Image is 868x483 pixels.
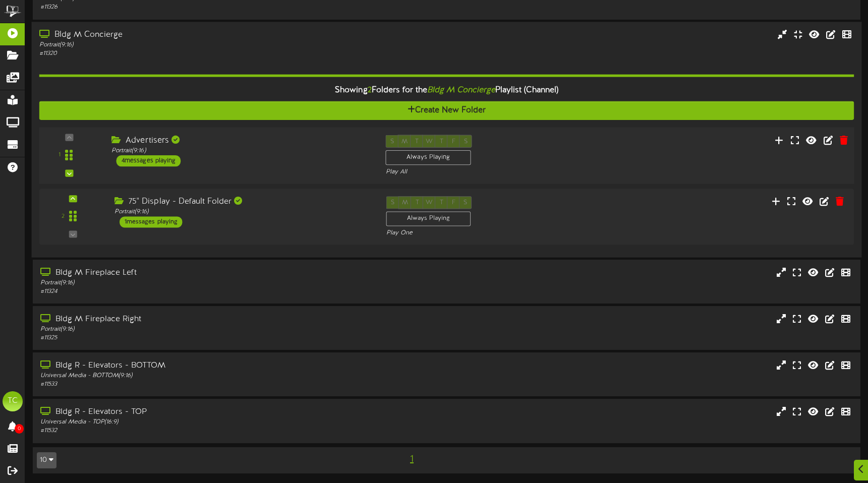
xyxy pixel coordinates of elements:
[386,228,575,237] div: Play One
[40,427,370,435] div: # 11532
[39,41,370,49] div: Portrait ( 9:16 )
[15,424,24,434] span: 0
[111,146,371,155] div: Portrait ( 9:16 )
[40,279,370,287] div: Portrait ( 9:16 )
[40,406,370,418] div: Bldg R - Elevators - TOP
[114,196,371,208] div: 75" Display - Default Folder
[40,360,370,372] div: Bldg R - Elevators - BOTTOM
[386,167,576,176] div: Play All
[386,211,471,226] div: Always Playing
[40,325,370,334] div: Portrait ( 9:16 )
[427,85,495,94] i: Bldg M Concierge
[40,380,370,389] div: # 11533
[386,150,471,165] div: Always Playing
[368,85,372,94] span: 2
[32,79,862,101] div: Showing Folders for the Playlist (Channel)
[3,391,23,411] div: TC
[37,452,56,468] button: 10
[39,49,370,58] div: # 11320
[40,372,370,380] div: Universal Media - BOTTOM ( 9:16 )
[40,314,370,325] div: Bldg M Fireplace Right
[40,3,370,12] div: # 11326
[40,334,370,342] div: # 11325
[408,454,416,465] span: 1
[114,208,371,216] div: Portrait ( 9:16 )
[111,135,371,146] div: Advertisers
[40,267,370,279] div: Bldg M Fireplace Left
[120,216,182,227] div: 1 messages playing
[40,418,370,427] div: Universal Media - TOP ( 16:9 )
[40,287,370,296] div: # 11324
[39,29,370,41] div: Bldg M Concierge
[117,155,181,166] div: 4 messages playing
[39,101,854,119] button: Create New Folder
